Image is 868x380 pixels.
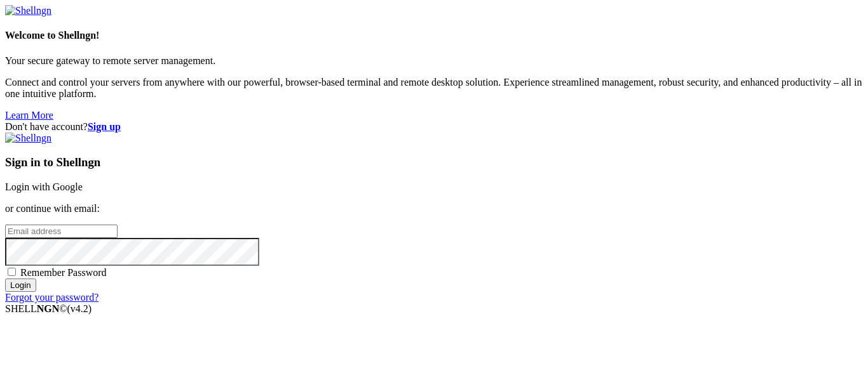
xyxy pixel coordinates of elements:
img: Shellngn [5,133,51,144]
input: Remember Password [8,268,16,276]
a: Login with Google [5,181,83,192]
input: Login [5,278,36,292]
input: Email address [5,225,118,238]
a: Sign up [88,121,121,132]
div: Don't have account? [5,121,863,133]
h4: Welcome to Shellngn! [5,30,863,41]
span: Remember Password [20,267,107,278]
p: or continue with email: [5,203,863,214]
a: Forgot your password? [5,292,98,303]
b: NGN [37,303,60,314]
a: Learn More [5,110,53,121]
h3: Sign in to Shellngn [5,155,863,169]
span: 4.2.0 [67,303,92,314]
p: Your secure gateway to remote server management. [5,55,863,67]
p: Connect and control your servers from anywhere with our powerful, browser-based terminal and remo... [5,77,863,100]
span: SHELL © [5,303,92,314]
img: Shellngn [5,5,51,16]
